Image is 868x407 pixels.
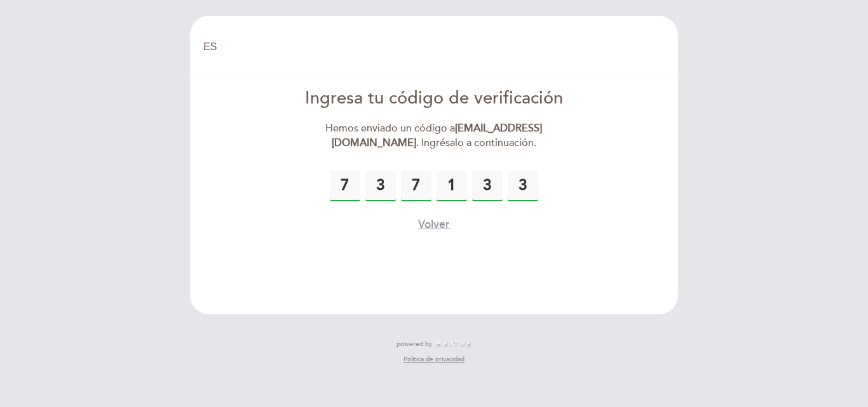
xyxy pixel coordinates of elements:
input: 0 [508,171,538,201]
input: 0 [437,171,467,201]
input: 0 [365,171,396,201]
div: Hemos enviado un código a . Ingrésalo a continuación. [288,121,580,150]
input: 0 [330,171,360,201]
a: Política de privacidad [403,355,465,364]
img: MEITRE [435,341,471,347]
strong: [EMAIL_ADDRESS][DOMAIN_NAME] [332,122,543,149]
span: powered by [397,340,432,349]
input: 0 [401,171,431,201]
a: powered by [397,340,471,349]
input: 0 [472,171,503,201]
div: Ingresa tu código de verificación [288,86,580,111]
button: Volver [418,217,450,232]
